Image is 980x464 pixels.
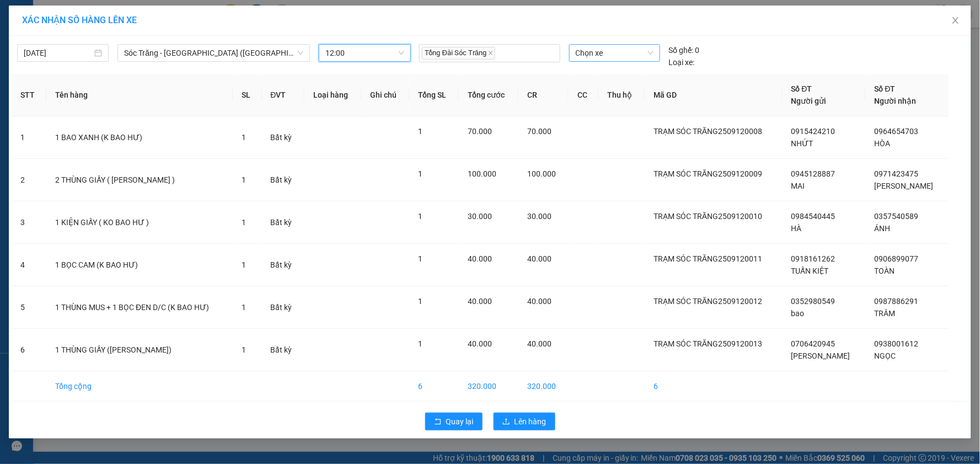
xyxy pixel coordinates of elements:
span: 40.000 [527,339,551,348]
span: 70.000 [527,127,551,136]
span: 1 [242,133,246,142]
span: Người gửi [791,97,827,105]
span: 100.000 [527,169,556,178]
span: 1 [418,339,422,348]
span: TP.HCM -SÓC TRĂNG [69,35,147,43]
span: Sóc Trăng - Sài Gòn (Hàng) [124,45,303,61]
span: 1 [418,212,422,221]
th: CC [569,74,598,116]
span: TRẠM SÓC TRĂNG2509120010 [654,212,762,221]
span: 40.000 [527,254,551,263]
span: NHỨT [791,139,813,148]
span: TRẠM SÓC TRĂNG2509120012 [654,297,762,306]
span: 1 [242,345,246,354]
td: 6 [12,329,46,371]
td: 320.000 [518,371,569,402]
th: Ghi chú [361,74,409,116]
span: TRẠM SÓC TRĂNG2509120011 [654,254,762,263]
span: 30.000 [527,212,551,221]
th: Tên hàng [46,74,233,116]
th: Thu hộ [599,74,645,116]
span: 1 [242,260,246,269]
span: down [297,50,304,56]
span: upload [502,418,510,426]
span: close [951,16,960,25]
span: 40.000 [468,297,492,306]
td: Bất kỳ [262,244,304,286]
th: SL [233,74,261,116]
span: 0984540445 [791,212,836,221]
span: Người nhận [875,97,917,105]
button: uploadLên hàng [494,413,555,430]
span: 30.000 [468,212,492,221]
div: 0 [669,44,700,56]
span: 0971423475 [875,169,919,178]
span: Số ĐT [791,84,812,93]
span: TOÀN [875,266,895,275]
td: 3 [12,201,46,244]
span: 12:00 [325,45,404,61]
th: Tổng cước [459,74,518,116]
td: Bất kỳ [262,116,304,159]
td: 1 [12,116,46,159]
button: rollbackQuay lại [425,413,483,430]
span: 0987886291 [875,297,919,306]
span: NGỌC [875,351,896,360]
span: TRÂM [875,309,896,318]
span: ÁNH [875,224,891,233]
th: Tổng SL [409,74,459,116]
td: 6 [645,371,782,402]
span: Loại xe: [669,56,695,68]
span: 0938001612 [875,339,919,348]
input: 12/09/2025 [24,47,92,59]
td: 320.000 [459,371,518,402]
th: STT [12,74,46,116]
span: Số ghế: [669,44,694,56]
th: Mã GD [645,74,782,116]
td: 2 THÙNG GIẤY ( [PERSON_NAME] ) [46,159,233,201]
span: Quay lại [446,415,474,428]
span: 1 [418,254,422,263]
span: 0945128887 [791,169,836,178]
td: 1 BAO XANH (K BAO HƯ) [46,116,233,159]
td: 1 KIỆN GIẤY ( KO BAO HƯ ) [46,201,233,244]
span: 0906899077 [875,254,919,263]
span: 70.000 [468,127,492,136]
span: 100.000 [468,169,496,178]
span: XÁC NHẬN SỐ HÀNG LÊN XE [22,15,137,25]
td: Bất kỳ [262,286,304,329]
span: 1 [418,127,422,136]
td: 1 THÙNG MUS + 1 BỌC ĐEN D/C (K BAO HƯ) [46,286,233,329]
span: 0918161262 [791,254,836,263]
span: TRẠM SÓC TRĂNG2509120008 [654,127,762,136]
td: 2 [12,159,46,201]
span: HÒA [875,139,891,148]
button: Close [940,6,971,36]
td: 1 BỌC CAM (K BAO HƯ) [46,244,233,286]
th: Loại hàng [304,74,361,116]
span: rollback [434,418,442,426]
span: 0706420945 [791,339,836,348]
td: Bất kỳ [262,329,304,371]
span: 1 [418,169,422,178]
span: TUẤN KIỆT [791,266,829,275]
span: 40.000 [468,339,492,348]
span: Trạm Sóc Trăng [8,76,117,116]
span: 0915424210 [791,127,836,136]
th: ĐVT [262,74,304,116]
span: MAI [791,182,805,190]
span: bao [791,309,805,318]
strong: PHIẾU GỬI HÀNG [67,46,157,57]
span: [PERSON_NAME] [791,351,850,360]
span: Tổng Đài Sóc Trăng [422,47,496,60]
span: close [488,50,494,56]
span: 40.000 [468,254,492,263]
span: 1 [418,297,422,306]
td: 5 [12,286,46,329]
span: 0352980549 [791,297,836,306]
span: 1 [242,303,246,312]
td: 4 [12,244,46,286]
span: 1 [242,218,246,227]
span: 0357540589 [875,212,919,221]
td: Bất kỳ [262,159,304,201]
